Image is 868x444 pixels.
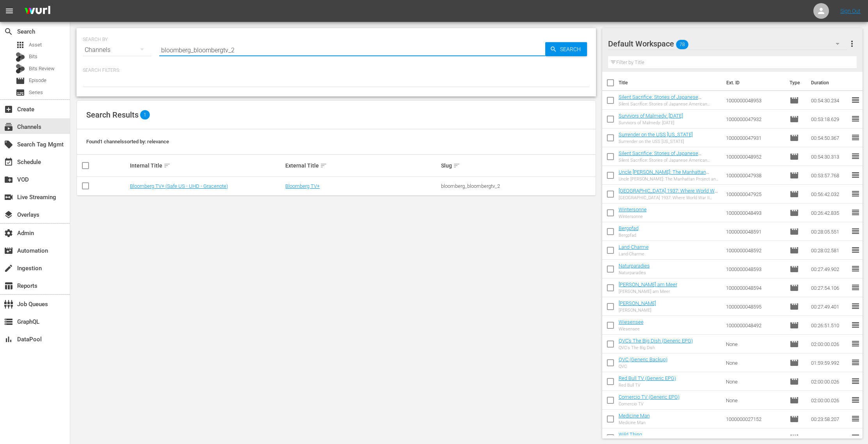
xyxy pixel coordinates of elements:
[619,102,720,107] div: Silent Sacrifice: Stories of Japanese American Incarceration - Part 2
[83,67,590,74] p: Search Filters:
[840,8,861,14] a: Sign Out
[723,222,787,241] td: 1000000048591
[619,120,683,125] div: Survivors of Malmedy: [DATE]
[723,203,787,222] td: 1000000048493
[808,241,851,260] td: 00:28:02.581
[851,189,860,198] span: reorder
[790,302,799,311] span: Episode
[808,278,851,297] td: 00:27:54.106
[723,297,787,316] td: 1000000048595
[723,91,787,110] td: 1000000048953
[851,358,860,367] span: reorder
[16,76,25,86] span: Episode
[808,335,851,353] td: 02:00:00.026
[723,147,787,166] td: 1000000048952
[619,72,722,94] th: Title
[619,150,701,162] a: Silent Sacrifice: Stories of Japanese American Incarceration - Part 1
[557,42,587,56] span: Search
[619,432,642,437] a: Wild Thing
[619,158,720,163] div: Silent Sacrifice: Stories of Japanese American Incarceration - Part 1
[808,372,851,391] td: 02:00:00.026
[619,364,667,369] div: QVC
[790,227,799,236] span: Episode
[619,289,677,294] div: [PERSON_NAME] am Meer
[806,72,853,94] th: Duration
[851,433,860,442] span: reorder
[29,89,43,96] span: Series
[441,161,594,170] div: Slug
[619,319,644,325] a: Wiesensee
[790,283,799,292] span: Episode
[4,335,13,344] span: DataPool
[4,27,13,36] span: Search
[790,246,799,255] span: Episode
[851,114,860,123] span: reorder
[790,321,799,330] span: Episode
[851,170,860,180] span: reorder
[808,316,851,335] td: 00:26:51.510
[851,339,860,348] span: reorder
[790,396,799,405] span: Episode
[808,410,851,428] td: 00:23:58.207
[619,113,683,119] a: Survivors of Malmedy: [DATE]
[723,185,787,203] td: 1000000047925
[847,39,857,48] span: more_vert
[29,53,37,61] span: Bits
[847,34,857,53] button: more_vert
[790,133,799,143] span: Episode
[619,139,693,144] div: Surrender on the USS [US_STATE]
[722,72,785,94] th: Ext. ID
[619,225,639,231] a: Bergpfad
[545,42,587,56] button: Search
[4,210,13,219] span: Overlays
[851,395,860,405] span: reorder
[851,320,860,330] span: reorder
[619,345,693,350] div: QVC's The Big Dish
[851,301,860,311] span: reorder
[619,300,656,306] a: [PERSON_NAME]
[619,394,679,400] a: Comercio TV (Generic EPG)
[4,300,13,309] span: Job Queues
[619,401,679,407] div: Comercio TV
[608,33,847,55] div: Default Workspace
[619,357,667,362] a: QVC (Generic Backup)
[453,162,460,169] span: sort
[4,140,13,149] span: Search Tag Mgmt
[851,226,860,236] span: reorder
[619,244,649,250] a: Land-Charme
[86,110,139,119] span: Search Results
[808,91,851,110] td: 00:54:30.234
[851,95,860,105] span: reorder
[29,65,55,73] span: Bits Review
[16,64,25,73] div: Bits Review
[723,391,787,410] td: None
[4,193,13,202] span: switch_video
[723,166,787,185] td: 1000000047938
[808,166,851,185] td: 00:53:57.768
[808,203,851,222] td: 00:26:42.835
[619,263,650,269] a: Naturparadies
[851,376,860,386] span: reorder
[808,297,851,316] td: 00:27:49.401
[16,40,25,50] span: Asset
[29,41,42,49] span: Asset
[790,264,799,274] span: Episode
[790,358,799,367] span: Episode
[790,171,799,180] span: Episode
[723,110,787,128] td: 1000000047932
[723,128,787,147] td: 1000000047931
[619,207,647,212] a: Wintersonne
[723,353,787,372] td: None
[130,161,283,170] div: Internal Title
[83,39,151,61] div: Channels
[285,161,439,170] div: External Title
[808,185,851,203] td: 00:56:42.032
[4,281,13,291] span: Reports
[851,208,860,217] span: reorder
[723,410,787,428] td: 1000000027152
[723,241,787,260] td: 1000000048592
[851,414,860,423] span: reorder
[619,308,656,313] div: [PERSON_NAME]
[619,420,650,425] div: Medicine Man
[164,162,171,169] span: sort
